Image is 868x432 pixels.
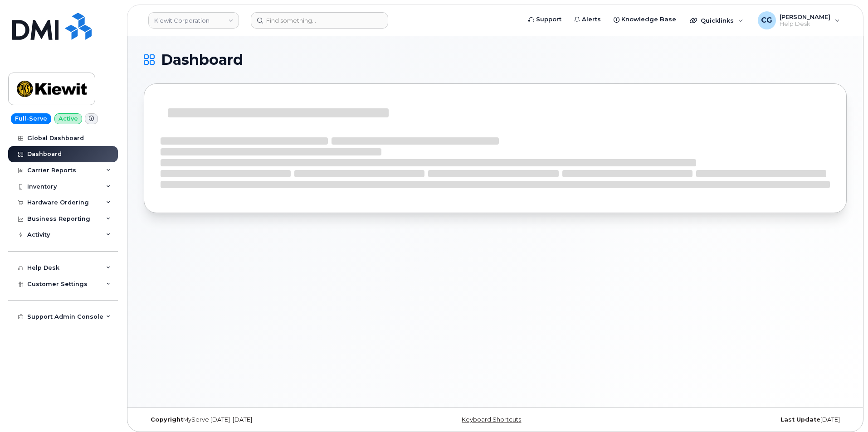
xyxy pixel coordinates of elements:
div: [DATE] [612,416,847,423]
strong: Last Update [780,416,820,423]
div: MyServe [DATE]–[DATE] [144,416,378,423]
span: Dashboard [161,53,243,67]
strong: Copyright [151,416,183,423]
a: Keyboard Shortcuts [462,416,521,423]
